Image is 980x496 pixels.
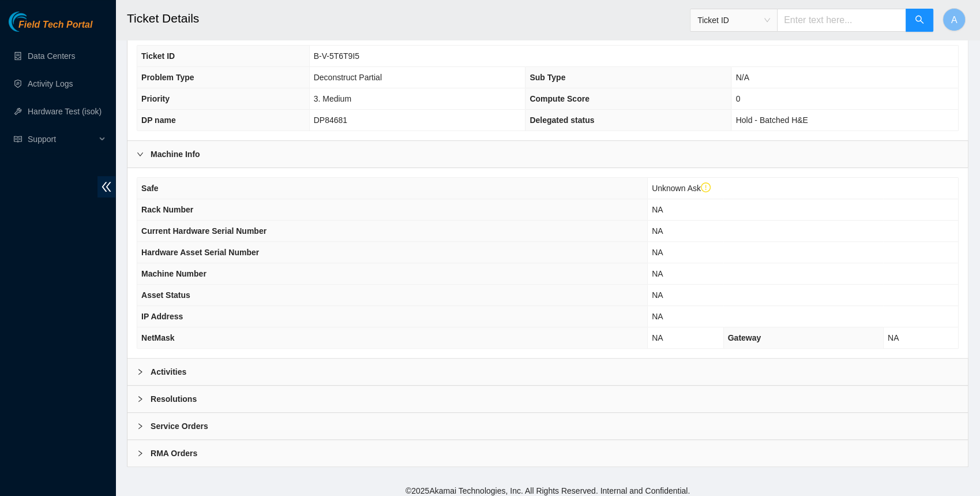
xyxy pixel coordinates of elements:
span: NA [652,333,663,342]
a: Activity Logs [28,79,73,88]
span: B-V-5T6T9I5 [314,51,359,61]
span: NA [652,248,663,257]
span: right [137,423,144,430]
span: search [915,15,924,26]
div: Service Orders [127,413,968,439]
b: Machine Info [151,148,200,161]
a: Akamai TechnologiesField Tech Portal [9,21,92,36]
span: 0 [735,94,740,103]
span: Hardware Asset Serial Number [141,248,259,257]
a: Data Centers [28,51,75,61]
span: Ticket ID [141,51,175,61]
span: NA [652,269,663,278]
span: Asset Status [141,290,190,300]
a: Hardware Test (isok) [28,107,102,116]
div: RMA Orders [127,440,968,467]
span: Priority [141,94,170,103]
span: Problem Type [141,73,194,82]
input: Enter text here... [777,9,906,32]
span: right [137,368,144,375]
span: 3. Medium [314,94,351,103]
span: Delegated status [530,115,594,125]
span: NA [652,205,663,214]
span: Support [28,128,96,151]
span: Hold - Batched H&E [735,115,808,125]
span: N/A [735,73,749,82]
span: right [137,450,144,457]
span: Machine Number [141,269,206,278]
span: NA [652,226,663,236]
span: double-left [97,176,115,197]
button: search [906,9,933,32]
div: Activities [127,359,968,385]
span: right [137,396,144,402]
span: Sub Type [530,73,565,82]
span: right [137,151,144,158]
b: Service Orders [151,420,208,432]
b: Activities [151,366,186,378]
span: NA [888,333,899,342]
span: NetMask [141,333,175,342]
span: Ticket ID [697,12,770,29]
span: IP Address [141,312,183,321]
span: Gateway [728,333,761,342]
span: A [951,13,958,27]
span: read [14,135,22,143]
span: Rack Number [141,205,193,214]
span: Deconstruct Partial [314,73,382,82]
span: Unknown Ask [652,184,711,193]
span: Compute Score [530,94,589,103]
img: Akamai Technologies [9,12,58,32]
span: Current Hardware Serial Number [141,226,266,236]
button: A [943,8,966,31]
b: RMA Orders [151,447,197,460]
span: NA [652,312,663,321]
b: Resolutions [151,393,197,405]
span: DP name [141,115,176,125]
span: DP84681 [314,115,347,125]
span: Safe [141,184,159,193]
span: Field Tech Portal [18,20,92,31]
span: exclamation-circle [701,182,711,193]
span: NA [652,290,663,300]
div: Resolutions [127,386,968,412]
div: Machine Info [127,141,968,167]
